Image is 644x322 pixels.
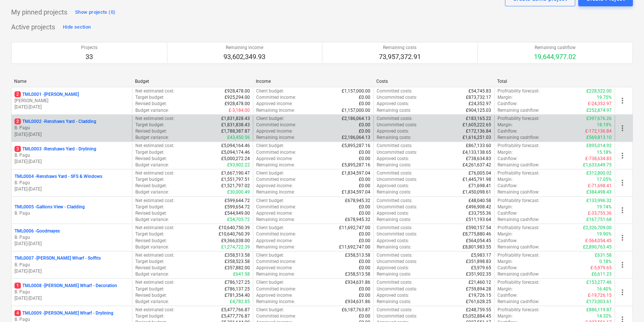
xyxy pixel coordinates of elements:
[135,210,167,217] p: Revised budget :
[15,255,129,274] div: TML0007 -[PERSON_NAME] Wharf - SoffitsB. Pagu[DATE]-[DATE]
[225,204,250,210] p: £599,654.72
[135,79,250,84] div: Budget
[15,228,60,234] p: TML0006 - Goodmayes
[588,183,612,189] p: £-71,698.41
[468,198,491,204] p: £48,040.58
[463,122,491,128] p: £1,605,222.65
[11,23,55,32] p: Active projects
[15,186,129,192] p: [DATE] - [DATE]
[359,204,370,210] p: £0.00
[583,162,612,168] p: £1,633,649.75
[221,183,250,189] p: £1,521,797.02
[468,183,491,189] p: £71,698.41
[342,116,370,122] p: £2,186,064.13
[466,107,491,114] p: £904,125.03
[468,210,491,217] p: £33,755.36
[359,183,370,189] p: £0.00
[135,128,167,134] p: Revised budget :
[466,225,491,231] p: £590,157.54
[342,189,370,195] p: £1,834,597.04
[359,176,370,183] p: £0.00
[227,189,250,195] p: £30,000.49
[588,101,612,107] p: £-24,352.97
[135,162,169,168] p: Budget variance :
[377,258,417,265] p: Uncommitted costs :
[135,149,164,156] p: Target budget :
[498,198,540,204] p: Profitability forecast :
[342,88,370,94] p: £1,157,000.00
[359,258,370,265] p: £0.00
[233,271,250,277] p: £641.58
[498,149,513,156] p: Margin :
[256,189,295,195] p: Remaining income :
[221,156,250,162] p: £5,000,272.24
[135,252,174,258] p: Net estimated cost :
[498,134,540,141] p: Remaining cashflow :
[221,238,250,244] p: £9,366,038.00
[359,156,370,162] p: £0.00
[377,143,412,149] p: Committed costs :
[225,279,250,286] p: £786,127.25
[498,156,518,162] p: Cashflow :
[221,122,250,128] p: £1,831,838.43
[256,128,293,134] p: Approved income :
[256,204,296,210] p: Committed income :
[359,101,370,107] p: £0.00
[498,116,540,122] p: Profitability forecast :
[607,286,644,322] iframe: Chat Widget
[256,176,296,183] p: Committed income :
[377,134,411,141] p: Remaining costs :
[256,244,295,250] p: Remaining income :
[15,310,21,316] span: 4
[223,52,265,61] p: 93,602,349.93
[135,244,169,250] p: Budget variance :
[498,143,540,149] p: Profitability forecast :
[618,178,627,187] span: more_vert
[359,210,370,217] p: £0.00
[377,217,411,223] p: Remaining costs :
[497,79,612,84] div: Total
[256,265,293,271] p: Approved income :
[597,204,612,210] p: 19.74%
[135,107,169,114] p: Budget variance :
[135,176,164,183] p: Target budget :
[377,128,409,134] p: Approved costs :
[498,183,518,189] p: Cashflow :
[498,101,518,107] p: Cashflow :
[11,8,67,17] p: My pinned projects
[256,143,284,149] p: Client budget :
[376,79,491,84] div: Costs
[15,283,21,289] span: 1
[221,244,250,250] p: £1,274,722.39
[586,198,612,204] p: £133,996.32
[471,252,491,258] p: £5,983.17
[227,162,250,168] p: £93,902.22
[256,88,284,94] p: Client budget :
[75,8,115,17] div: Show projects (0)
[15,98,129,104] p: [PERSON_NAME]
[15,118,129,137] div: 2TML0002 -Renshaws Yard - CladdingB. Pagu[DATE]-[DATE]
[586,134,612,141] p: £569,813.10
[498,238,518,244] p: Cashflow :
[15,118,21,124] span: 2
[534,52,576,61] p: 19,644,977.02
[498,162,540,168] p: Remaining cashflow :
[256,217,295,223] p: Remaining income :
[135,116,174,122] p: Net estimated cost :
[377,265,409,271] p: Approved costs :
[15,159,129,165] p: [DATE] - [DATE]
[463,162,491,168] p: £4,261,637.42
[135,198,174,204] p: Net estimated cost :
[225,265,250,271] p: £357,882.00
[256,170,284,176] p: Client budget :
[225,252,250,258] p: £358,513.58
[63,23,91,32] div: Hide section
[135,258,164,265] p: Target budget :
[135,170,174,176] p: Net estimated cost :
[498,252,540,258] p: Profitability forecast :
[14,79,129,84] div: Name
[498,107,540,114] p: Remaining cashflow :
[135,265,167,271] p: Revised budget :
[592,271,612,277] p: £6,611.23
[583,225,612,231] p: £2,326,709.00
